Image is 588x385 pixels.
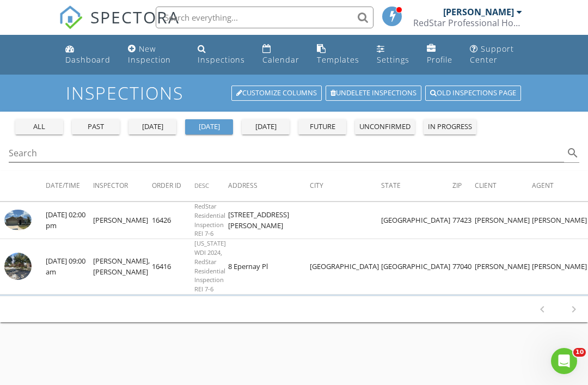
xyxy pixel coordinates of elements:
td: 8 Epernay Pl [228,239,310,295]
td: 16426 [152,202,194,239]
img: The Best Home Inspection Software - Spectora [59,5,83,29]
span: Agent [532,181,554,190]
div: Dashboard [65,54,111,65]
th: Order ID: Not sorted. [152,171,194,201]
div: Support Center [470,44,514,65]
a: Support Center [465,39,527,70]
div: unconfirmed [359,121,411,132]
th: Client: Not sorted. [475,171,532,201]
div: all [20,121,59,132]
button: [DATE] [185,119,233,135]
a: Inspections [193,39,249,70]
a: Undelete inspections [326,85,421,101]
span: Client [475,181,497,190]
img: streetview [4,253,32,280]
a: Templates [313,39,364,70]
input: Search [9,144,564,162]
td: [PERSON_NAME] [475,239,532,295]
th: City: Not sorted. [310,171,381,201]
td: [PERSON_NAME], [PERSON_NAME] [93,239,152,295]
div: RedStar Professional Home Inspection, Inc [413,17,522,28]
span: Inspector [93,181,128,190]
div: New Inspection [128,44,171,65]
td: [PERSON_NAME] [475,202,532,239]
td: [DATE] 09:00 am [46,239,93,295]
button: future [298,119,346,135]
th: Zip: Not sorted. [452,171,475,201]
span: Order ID [152,181,181,190]
span: Zip [452,181,462,190]
a: Customize Columns [231,85,322,101]
button: [DATE] [242,119,290,135]
a: Dashboard [61,39,115,70]
span: [US_STATE] WDI 2024, RedStar Residential Inspection REI 7-6 [194,239,226,293]
button: all [15,119,63,135]
div: [DATE] [189,121,229,132]
th: Desc: Not sorted. [194,171,228,201]
td: 77423 [452,202,475,239]
iframe: Intercom live chat [551,348,577,374]
button: [DATE] [128,119,176,135]
i: search [566,146,579,160]
td: [GEOGRAPHIC_DATA] [381,239,452,295]
div: future [303,121,342,132]
button: in progress [424,119,476,135]
a: Old inspections page [425,85,521,101]
th: State: Not sorted. [381,171,452,201]
td: 16416 [152,239,194,295]
th: Address: Not sorted. [228,171,310,201]
td: 77040 [452,239,475,295]
th: Date/Time: Not sorted. [46,171,93,201]
img: 9375821%2Freports%2F4c71dc71-d842-4a3d-92db-968aec77f94a%2Fcover_photos%2FdvzYBdaDLfvZcQxmQ6Ff%2F... [4,210,32,230]
div: Settings [377,54,409,65]
span: Desc [194,181,209,190]
h1: Inspections [66,83,522,102]
a: Settings [372,39,414,70]
div: [DATE] [246,121,285,132]
a: New Inspection [124,39,185,70]
div: Inspections [198,54,245,65]
td: [DATE] 02:00 pm [46,202,93,239]
span: 10 [573,348,586,357]
td: [PERSON_NAME] [93,202,152,239]
input: Search everything... [156,7,373,28]
a: Calendar [258,39,304,70]
span: Date/Time [46,181,80,190]
div: Profile [427,54,452,65]
div: [DATE] [133,121,172,132]
span: RedStar Residential Inspection REI 7-6 [194,202,225,237]
span: State [381,181,401,190]
td: [GEOGRAPHIC_DATA] [381,202,452,239]
a: SPECTORA [59,15,180,38]
a: Profile [422,39,457,70]
div: Calendar [262,54,299,65]
span: SPECTORA [90,5,180,28]
div: Templates [317,54,359,65]
th: Inspector: Not sorted. [93,171,152,201]
div: [PERSON_NAME] [443,7,514,17]
div: in progress [428,121,472,132]
div: past [76,121,115,132]
button: past [72,119,120,135]
td: [STREET_ADDRESS][PERSON_NAME] [228,202,310,239]
td: [GEOGRAPHIC_DATA] [310,239,381,295]
button: unconfirmed [355,119,415,135]
span: City [310,181,323,190]
span: Address [228,181,258,190]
